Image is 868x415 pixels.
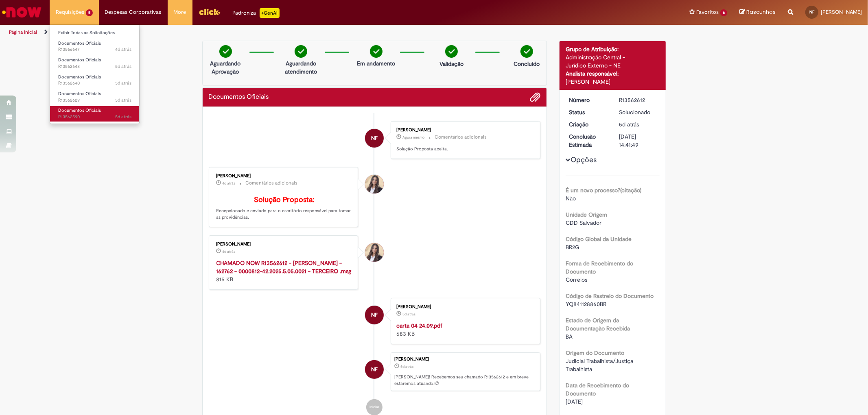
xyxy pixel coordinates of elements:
[619,96,657,104] div: R13562612
[281,59,321,76] p: Aguardando atendimento
[563,108,613,116] dt: Status
[209,93,269,101] h2: Documentos Oficiais Histórico de tíquete
[254,195,314,204] b: Solução Proposta:
[396,322,442,329] a: carta 04 24.09.pdf
[563,133,613,149] dt: Conclusão Estimada
[619,108,657,116] div: Solucionado
[223,181,236,186] time: 25/09/2025 18:38:27
[619,121,639,128] span: 5d atrás
[394,357,536,362] div: [PERSON_NAME]
[566,53,660,70] div: Administração Central - Jurídico Externo - NE
[58,63,131,70] span: R13562648
[216,259,352,275] a: CHAMADO NOW R13562612 - [PERSON_NAME] - 162762 - 0000812-42.2025.5.05.0021 - TERCEIRO .msg
[563,96,613,104] dt: Número
[115,80,131,86] span: 5d atrás
[365,306,384,324] div: Nadja Veronica Alves Franca
[223,249,236,254] span: 4d atrás
[223,249,236,254] time: 25/09/2025 18:37:56
[435,134,487,141] small: Comentários adicionais
[199,6,221,18] img: click_logo_yellow_360x200.png
[1,4,43,20] img: ServiceNow
[566,195,576,202] span: Não
[6,25,573,40] ul: Trilhas de página
[739,9,776,16] a: Rascunhos
[50,39,140,54] a: Aberto R13566647 : Documentos Oficiais
[520,45,533,58] img: check-circle-green.png
[821,9,862,15] span: [PERSON_NAME]
[371,128,378,148] span: NF
[115,46,131,52] time: 25/09/2025 13:34:29
[566,211,607,218] b: Unidade Origem
[566,78,660,86] div: [PERSON_NAME]
[365,360,384,379] div: Nadja Veronica Alves Franca
[115,63,131,70] time: 24/09/2025 11:47:31
[696,8,719,16] span: Favoritos
[396,146,532,152] p: Solução Proposta aceita.
[86,9,93,16] span: 5
[216,174,352,178] div: [PERSON_NAME]
[619,133,657,149] div: [DATE] 14:41:49
[115,114,131,120] time: 24/09/2025 11:38:57
[105,8,162,16] span: Despesas Corporativas
[50,56,140,71] a: Aberto R13562648 : Documentos Oficiais
[566,398,583,405] span: [DATE]
[746,8,776,16] span: Rascunhos
[115,97,131,103] span: 5d atrás
[619,121,639,128] time: 24/09/2025 11:41:46
[295,45,307,58] img: check-circle-green.png
[809,9,814,15] span: NF
[50,28,140,37] a: Exibir Todas as Solicitações
[566,382,629,397] b: Data de Recebimento do Documento
[566,300,606,308] span: YQ841128860BR
[365,129,384,148] div: Nadja Veronica Alves Franca
[58,74,101,80] span: Documentos Oficiais
[371,360,378,379] span: NF
[402,312,415,317] span: 5d atrás
[260,8,280,18] p: +GenAi
[566,292,654,300] b: Código de Rastreio do Documento
[115,80,131,86] time: 24/09/2025 11:45:44
[115,97,131,103] time: 24/09/2025 11:44:07
[566,243,579,251] span: BR2G
[566,235,632,243] b: Código Global da Unidade
[50,24,140,124] ul: Requisições
[216,196,352,221] p: Recepcionado e enviado para o escritório responsável para tomar as providências.
[566,357,635,373] span: Judicial Trabalhista/Justiça Trabalhista
[58,97,131,104] span: R13562629
[50,73,140,88] a: Aberto R13562640 : Documentos Oficiais
[58,80,131,87] span: R13562640
[563,120,613,128] dt: Criação
[58,114,131,120] span: R13562590
[206,59,245,76] p: Aguardando Aprovação
[566,333,573,340] span: BA
[9,29,37,35] a: Página inicial
[619,120,657,128] div: 24/09/2025 11:41:46
[371,305,378,325] span: NF
[357,59,395,67] p: Em andamento
[365,243,384,262] div: Ana Clara Silva Seixas
[216,259,352,283] div: 815 KB
[58,46,131,53] span: R13566647
[530,92,540,102] button: Adicionar anexos
[566,276,587,283] span: Correios
[445,45,458,58] img: check-circle-green.png
[115,114,131,120] span: 5d atrás
[219,45,232,58] img: check-circle-green.png
[402,135,424,140] span: Agora mesmo
[566,317,630,332] b: Estado de Origem da Documentação Recebida
[174,8,186,16] span: More
[566,260,633,275] b: Forma de Recebimento do Documento
[56,8,84,16] span: Requisições
[514,60,540,68] p: Concluído
[402,135,424,140] time: 29/09/2025 08:21:42
[566,70,660,78] div: Analista responsável:
[370,45,383,58] img: check-circle-green.png
[400,364,413,369] span: 5d atrás
[58,107,101,113] span: Documentos Oficiais
[566,187,641,194] b: É um novo processo?(citação)
[566,349,624,356] b: Origem do Documento
[402,312,415,317] time: 24/09/2025 11:41:42
[233,8,280,18] div: Padroniza
[394,374,536,387] p: [PERSON_NAME]! Recebemos seu chamado R13562612 e em breve estaremos atuando.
